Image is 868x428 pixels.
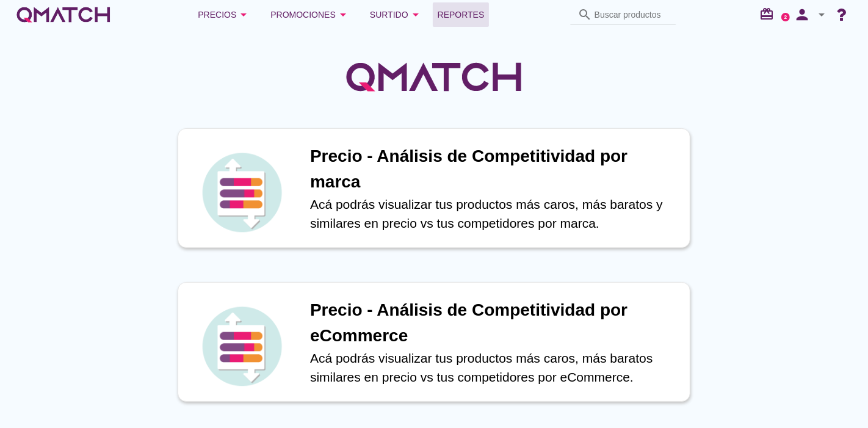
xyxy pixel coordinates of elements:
a: Reportes [433,2,490,27]
img: QMatchLogo [342,46,526,107]
a: iconPrecio - Análisis de Competitividad por eCommerceAcá podrás visualizar tus productos más caro... [161,282,707,402]
button: Promociones [261,2,360,27]
a: 2 [781,13,790,21]
input: Buscar productos [595,5,669,24]
a: white-qmatch-logo [15,2,112,27]
i: person [790,6,814,23]
a: iconPrecio - Análisis de Competitividad por marcaAcá podrás visualizar tus productos más caros, m... [161,128,707,248]
span: Reportes [438,7,485,22]
div: Precios [198,7,251,22]
img: icon [199,303,284,389]
p: Acá podrás visualizar tus productos más caros, más baratos y similares en precio vs tus competido... [310,195,678,233]
i: redeem [759,7,779,21]
button: Surtido [360,2,433,27]
i: arrow_drop_down [236,7,251,22]
text: 2 [784,14,787,20]
i: arrow_drop_down [814,7,829,22]
button: Precios [188,2,261,27]
div: Surtido [370,7,423,22]
i: arrow_drop_down [408,7,423,22]
i: arrow_drop_down [336,7,350,22]
img: icon [199,150,284,235]
div: Promociones [270,7,350,22]
h1: Precio - Análisis de Competitividad por eCommerce [310,297,678,349]
p: Acá podrás visualizar tus productos más caros, más baratos similares en precio vs tus competidore... [310,349,678,387]
h1: Precio - Análisis de Competitividad por marca [310,143,678,195]
i: search [577,7,592,22]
